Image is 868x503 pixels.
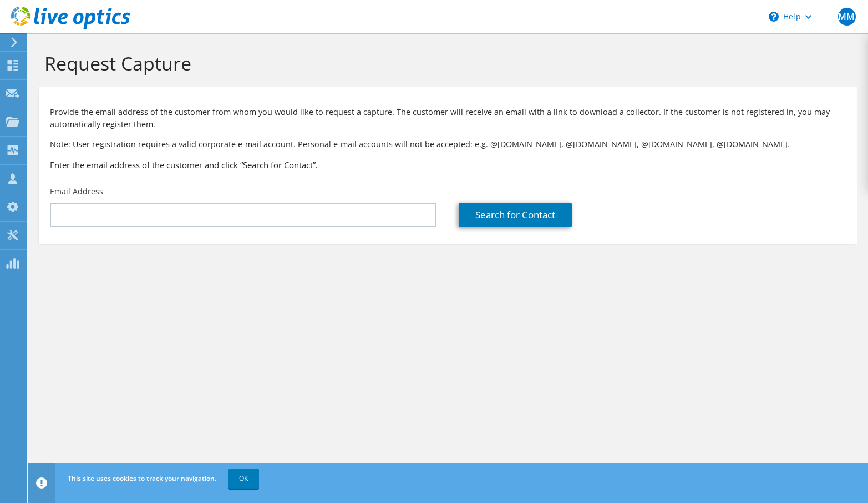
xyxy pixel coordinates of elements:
span: This site uses cookies to track your navigation. [68,474,216,483]
p: Note: User registration requires a valid corporate e-mail account. Personal e-mail accounts will ... [50,138,846,150]
p: Provide the email address of the customer from whom you would like to request a capture. The cust... [50,106,846,130]
label: Email Address [50,186,103,197]
h3: Enter the email address of the customer and click “Search for Contact”. [50,159,846,171]
span: MM [838,8,856,26]
a: Search for Contact [459,203,572,227]
a: OK [228,469,259,489]
svg: \n [769,12,779,22]
h1: Request Capture [44,52,846,75]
